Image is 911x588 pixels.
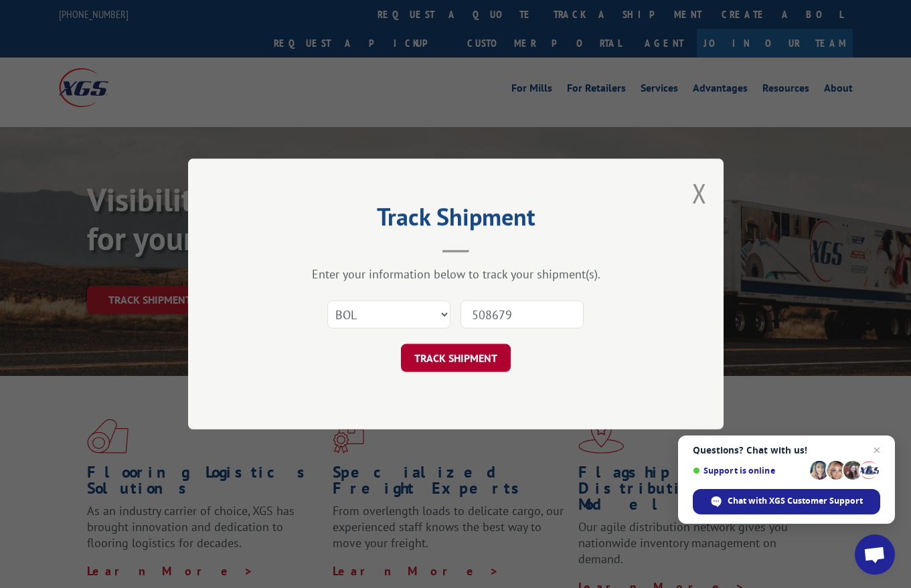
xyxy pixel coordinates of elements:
[869,442,885,458] span: Close chat
[693,466,805,476] span: Support is online
[255,207,657,233] h2: Track Shipment
[255,266,657,282] div: Enter your information below to track your shipment(s).
[693,445,880,456] span: Questions? Chat with us!
[693,489,880,514] div: Chat with XGS Customer Support
[401,344,511,372] button: TRACK SHIPMENT
[461,300,584,328] input: Number(s)
[855,534,895,575] div: Open chat
[692,175,707,211] button: Close modal
[728,495,863,507] span: Chat with XGS Customer Support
